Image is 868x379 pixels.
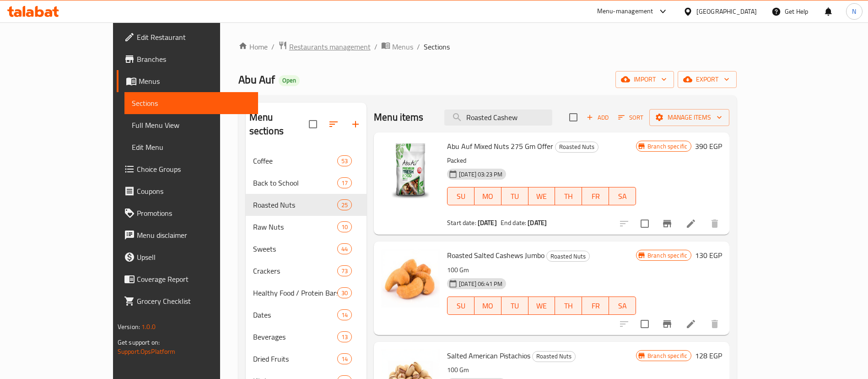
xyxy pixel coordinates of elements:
[338,333,351,341] span: 13
[381,249,440,308] img: Roasted Salted Cashews Jumbo
[424,41,450,52] span: Sections
[337,287,352,298] div: items
[253,243,337,254] span: Sweets
[253,331,337,342] span: Beverages
[337,309,352,320] div: items
[392,41,413,52] span: Menus
[117,290,258,312] a: Grocery Checklist
[585,112,610,123] span: Add
[137,274,251,285] span: Coverage Report
[338,311,351,319] span: 14
[582,187,609,205] button: FR
[118,336,160,348] span: Get support on:
[338,179,351,187] span: 17
[374,41,377,52] li: /
[451,190,471,203] span: SU
[635,314,654,334] span: Select to update
[555,142,598,152] span: Roasted Nuts
[615,71,674,88] button: import
[338,245,351,253] span: 44
[253,265,337,276] div: Crackers
[246,260,367,282] div: Crackers73
[618,112,643,123] span: Sort
[447,297,474,315] button: SU
[644,142,691,151] span: Branch specific
[137,296,251,307] span: Grocery Checklist
[132,120,251,131] span: Full Menu View
[451,299,471,313] span: SU
[253,353,337,364] div: Dried Fruits
[337,177,352,188] div: items
[337,353,352,364] div: items
[139,76,251,87] span: Menus
[559,190,578,203] span: TH
[533,351,575,362] span: Roasted Nuts
[338,289,351,297] span: 30
[501,297,528,315] button: TU
[501,217,526,229] span: End date:
[117,48,258,70] a: Branches
[253,199,337,210] span: Roasted Nuts
[117,202,258,224] a: Promotions
[141,321,156,333] span: 1.0.0
[564,108,583,127] span: Select section
[246,150,367,172] div: Coffee53
[474,297,501,315] button: MO
[528,297,555,315] button: WE
[137,186,251,197] span: Coupons
[644,251,691,260] span: Branch specific
[338,201,351,209] span: 25
[695,140,722,153] h6: 390 EGP
[455,280,506,288] span: [DATE] 06:41 PM
[613,190,632,203] span: SA
[586,299,605,313] span: FR
[447,264,636,276] p: 100 Gm
[271,41,275,52] li: /
[137,252,251,263] span: Upsell
[635,214,654,233] span: Select to update
[253,309,337,320] span: Dates
[444,110,552,126] input: search
[623,74,667,85] span: import
[338,223,351,231] span: 10
[117,268,258,290] a: Coverage Report
[132,142,251,153] span: Edit Menu
[582,297,609,315] button: FR
[117,26,258,48] a: Edit Restaurant
[338,267,351,275] span: 73
[117,70,258,92] a: Menus
[612,110,649,125] span: Sort items
[137,208,251,219] span: Promotions
[117,224,258,246] a: Menu disclaimer
[478,190,498,203] span: MO
[609,187,636,205] button: SA
[345,113,367,135] button: Add section
[137,230,251,241] span: Menu disclaimer
[238,69,275,90] span: Abu Auf
[656,313,678,335] button: Branch-specific-item
[528,217,547,229] b: [DATE]
[338,157,351,165] span: 53
[505,190,525,203] span: TU
[678,71,737,88] button: export
[278,41,371,53] a: Restaurants management
[852,6,856,16] span: N
[532,190,552,203] span: WE
[501,187,528,205] button: TU
[447,248,545,262] span: Roasted Salted Cashews Jumbo
[656,213,678,235] button: Branch-specific-item
[447,187,474,205] button: SU
[478,299,498,313] span: MO
[609,297,636,315] button: SA
[246,282,367,304] div: Healthy Food / Protein Bars30
[597,6,653,17] div: Menu-management
[279,75,300,86] div: Open
[279,77,300,84] span: Open
[137,54,251,65] span: Branches
[559,299,578,313] span: TH
[695,349,722,362] h6: 128 EGP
